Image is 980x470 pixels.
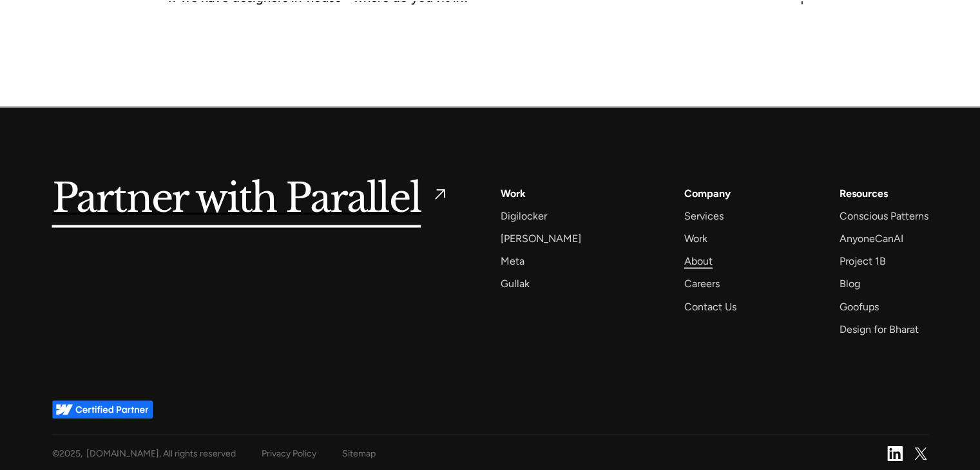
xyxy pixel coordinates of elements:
[59,447,81,458] span: 2025
[501,230,581,247] a: [PERSON_NAME]
[684,275,720,292] a: Careers
[52,185,450,214] a: Partner with Parallel
[501,185,526,202] a: Work
[839,298,878,315] a: Goofups
[839,252,885,270] a: Project 1B
[839,185,887,202] div: Resources
[52,445,236,461] div: © , [DOMAIN_NAME], All rights reserved
[52,185,421,214] h5: Partner with Parallel
[839,321,918,338] a: Design for Bharat
[839,207,928,225] a: Conscious Patterns
[501,275,530,292] a: Gullak
[684,298,736,315] a: Contact Us
[342,445,376,461] a: Sitemap
[684,252,713,270] a: About
[684,207,724,225] a: Services
[839,275,860,292] a: Blog
[684,185,731,202] a: Company
[262,445,316,461] a: Privacy Policy
[501,207,547,225] a: Digilocker
[839,230,903,247] a: AnyoneCanAI
[684,230,707,247] a: Work
[501,252,524,270] a: Meta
